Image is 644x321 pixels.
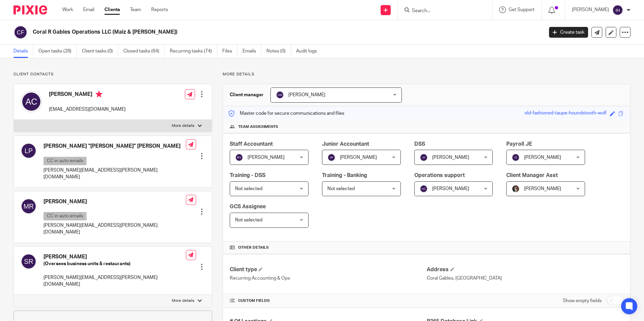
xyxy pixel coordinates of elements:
[235,218,262,222] span: Not selected
[43,198,186,205] h4: [PERSON_NAME]
[33,29,438,36] h2: Coral R Gables Operations LLC (Maiz & [PERSON_NAME])
[506,141,532,147] span: Payroll JE
[235,153,243,162] img: svg%3E
[43,143,186,150] h4: [PERSON_NAME] "[PERSON_NAME]" [PERSON_NAME]
[38,45,77,58] a: Open tasks (28)
[96,91,102,98] i: Primary
[420,185,428,193] img: svg%3E
[276,91,284,99] img: svg%3E
[230,92,264,98] h3: Client manager
[170,45,217,58] a: Recurring tasks (74)
[432,186,469,191] span: [PERSON_NAME]
[427,275,623,282] p: Coral Gables, [GEOGRAPHIC_DATA]
[49,106,126,113] p: [EMAIL_ADDRESS][DOMAIN_NAME]
[82,45,118,58] a: Client tasks (0)
[266,45,291,58] a: Notes (0)
[49,91,126,99] h4: [PERSON_NAME]
[21,91,42,112] img: svg%3E
[322,141,369,147] span: Junior Accountant
[43,260,186,267] h5: (Oversees business units & restaurants)
[230,204,266,209] span: GCS Assignee
[172,123,194,129] p: More details
[524,186,561,191] span: [PERSON_NAME]
[104,6,120,13] a: Clients
[230,298,426,304] h4: CUSTOM FIELDS
[549,27,588,38] a: Create task
[43,157,87,165] p: CC in auto emails
[21,198,37,214] img: svg%3E
[512,185,520,193] img: Profile%20picture%20JUS.JPG
[524,110,607,117] div: old-fashioned-taupe-houndstooth-wolf
[21,253,37,270] img: svg%3E
[612,5,623,15] img: svg%3E
[13,25,28,39] img: svg%3E
[235,186,262,191] span: Not selected
[43,253,186,260] h4: [PERSON_NAME]
[572,6,609,13] p: [PERSON_NAME]
[123,45,165,58] a: Closed tasks (64)
[322,173,367,178] span: Training - Banking
[512,153,520,162] img: svg%3E
[506,173,558,178] span: Client Manager Asst
[427,266,623,273] h4: Address
[222,45,237,58] a: Files
[432,155,469,160] span: [PERSON_NAME]
[238,124,278,130] span: Team assignments
[238,245,269,250] span: Other details
[248,155,285,160] span: [PERSON_NAME]
[43,274,186,288] p: [PERSON_NAME][EMAIL_ADDRESS][PERSON_NAME][DOMAIN_NAME]
[420,153,428,162] img: svg%3E
[411,8,472,14] input: Search
[340,155,377,160] span: [PERSON_NAME]
[13,72,212,77] p: Client contacts
[230,266,426,273] h4: Client type
[228,110,344,117] p: Master code for secure communications and files
[83,6,94,13] a: Email
[296,45,322,58] a: Audit logs
[43,222,186,236] p: [PERSON_NAME][EMAIL_ADDRESS][PERSON_NAME][DOMAIN_NAME]
[414,141,425,147] span: DSS
[13,5,47,14] img: Pixie
[151,6,168,13] a: Reports
[130,6,141,13] a: Team
[13,45,33,58] a: Details
[288,93,325,97] span: [PERSON_NAME]
[243,45,261,58] a: Emails
[327,186,355,191] span: Not selected
[414,173,465,178] span: Operations support
[230,173,265,178] span: Training - DSS
[524,155,561,160] span: [PERSON_NAME]
[223,72,631,77] p: More details
[230,141,273,147] span: Staff Accountant
[43,167,186,181] p: [PERSON_NAME][EMAIL_ADDRESS][PERSON_NAME][DOMAIN_NAME]
[21,143,37,159] img: svg%3E
[172,298,194,304] p: More details
[62,6,73,13] a: Work
[43,212,87,220] p: CC in auto emails
[230,275,426,282] p: Recurring Accounting & Ops
[327,153,335,162] img: svg%3E
[563,297,602,304] label: Show empty fields
[509,7,535,12] span: Get Support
